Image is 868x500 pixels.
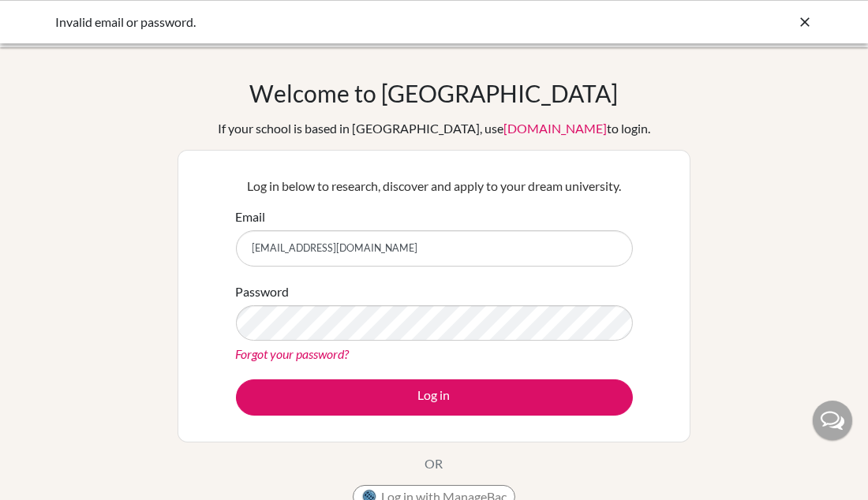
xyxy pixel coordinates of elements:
[425,454,443,473] p: OR
[34,11,66,25] span: Help
[236,282,290,301] label: Password
[250,79,619,107] h1: Welcome to [GEOGRAPHIC_DATA]
[236,346,350,361] a: Forgot your password?
[218,119,650,138] div: If your school is based in [GEOGRAPHIC_DATA], use to login.
[236,207,266,226] label: Email
[236,379,633,416] button: Log in
[503,121,607,136] a: [DOMAIN_NAME]
[236,177,633,196] p: Log in below to research, discover and apply to your dream university.
[55,13,576,32] div: Invalid email or password.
